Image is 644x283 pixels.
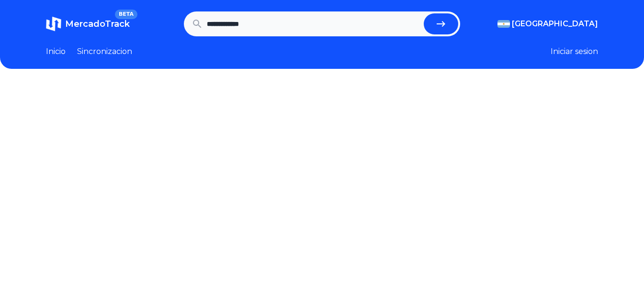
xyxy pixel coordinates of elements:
button: Iniciar sesion [551,46,598,57]
a: MercadoTrackBETA [46,16,130,32]
img: MercadoTrack [46,16,61,32]
img: Argentina [497,20,510,28]
a: Inicio [46,46,66,57]
span: [GEOGRAPHIC_DATA] [512,18,598,30]
span: MercadoTrack [65,19,130,29]
span: BETA [115,10,137,19]
a: Sincronizacion [77,46,132,57]
button: [GEOGRAPHIC_DATA] [497,18,598,30]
